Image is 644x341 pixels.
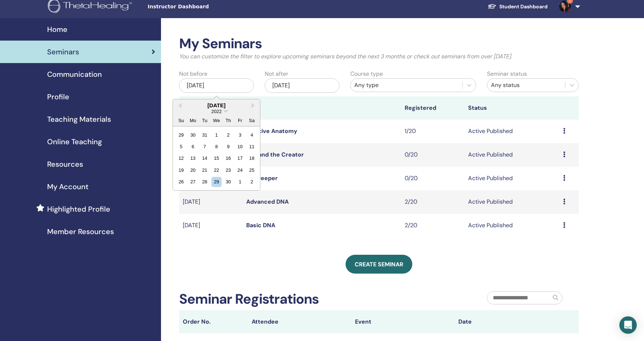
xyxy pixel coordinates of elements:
[223,115,233,125] div: Th
[47,136,102,147] span: Online Teaching
[47,204,110,215] span: Highlighted Profile
[401,190,465,214] td: 2/20
[188,130,198,140] div: Choose Monday, May 30th, 2022
[47,69,102,80] span: Communication
[246,151,304,158] a: You and the Creator
[465,120,560,143] td: Active Published
[265,70,288,78] label: Not after
[223,142,233,151] div: Choose Thursday, June 9th, 2022
[401,143,465,167] td: 0/20
[173,99,260,191] div: Choose Date
[47,226,114,237] span: Member Resources
[619,316,637,334] div: Open Intercom Messenger
[200,165,210,175] div: Choose Tuesday, June 21st, 2022
[179,291,319,308] h2: Seminar Registrations
[200,142,210,151] div: Choose Tuesday, June 7th, 2022
[351,310,455,333] th: Event
[355,261,403,268] span: Create seminar
[246,174,278,182] a: Dig Deeper
[465,167,560,190] td: Active Published
[200,115,210,125] div: Tu
[176,165,186,175] div: Choose Sunday, June 19th, 2022
[401,214,465,237] td: 2/20
[47,91,69,102] span: Profile
[174,100,185,112] button: Previous Month
[223,177,233,187] div: Choose Thursday, June 30th, 2022
[188,142,198,151] div: Choose Monday, June 6th, 2022
[247,115,257,125] div: Sa
[200,130,210,140] div: Choose Tuesday, May 31st, 2022
[211,177,221,187] div: Choose Wednesday, June 29th, 2022
[223,153,233,163] div: Choose Thursday, June 16th, 2022
[179,96,243,120] th: Seminar
[179,78,254,93] div: [DATE]
[401,96,465,120] th: Registered
[246,127,297,135] a: Intuitive Anatomy
[465,190,560,214] td: Active Published
[47,24,67,35] span: Home
[179,36,579,52] h2: My Seminars
[350,70,383,78] label: Course type
[465,96,560,120] th: Status
[148,3,256,11] span: Instructor Dashboard
[488,3,496,9] img: graduation-cap-white.svg
[346,255,412,274] a: Create seminar
[176,130,186,140] div: Choose Sunday, May 29th, 2022
[559,1,571,12] img: default.jpg
[247,153,257,163] div: Choose Saturday, June 18th, 2022
[401,167,465,190] td: 0/20
[235,130,245,140] div: Choose Friday, June 3rd, 2022
[235,115,245,125] div: Fr
[491,81,561,90] div: Any status
[235,177,245,187] div: Choose Friday, July 1st, 2022
[455,310,558,333] th: Date
[248,100,259,112] button: Next Month
[211,115,221,125] div: We
[465,143,560,167] td: Active Published
[211,109,222,114] span: 2022
[179,190,243,214] td: [DATE]
[248,310,351,333] th: Attendee
[247,177,257,187] div: Choose Saturday, July 2nd, 2022
[188,115,198,125] div: Mo
[188,165,198,175] div: Choose Monday, June 20th, 2022
[465,214,560,237] td: Active Published
[211,153,221,163] div: Choose Wednesday, June 15th, 2022
[176,115,186,125] div: Su
[235,153,245,163] div: Choose Friday, June 17th, 2022
[354,81,459,90] div: Any type
[247,130,257,140] div: Choose Saturday, June 4th, 2022
[223,130,233,140] div: Choose Thursday, June 2nd, 2022
[179,70,207,78] label: Not before
[188,153,198,163] div: Choose Monday, June 13th, 2022
[176,153,186,163] div: Choose Sunday, June 12th, 2022
[47,46,79,57] span: Seminars
[211,142,221,151] div: Choose Wednesday, June 8th, 2022
[211,130,221,140] div: Choose Wednesday, June 1st, 2022
[175,129,257,187] div: Month June, 2022
[265,78,339,93] div: [DATE]
[223,165,233,175] div: Choose Thursday, June 23rd, 2022
[47,159,83,170] span: Resources
[200,177,210,187] div: Choose Tuesday, June 28th, 2022
[176,177,186,187] div: Choose Sunday, June 26th, 2022
[401,120,465,143] td: 1/20
[179,310,248,333] th: Order No.
[179,52,579,61] p: You can customize the filter to explore upcoming seminars beyond the next 3 months or check out s...
[173,102,260,108] div: [DATE]
[176,142,186,151] div: Choose Sunday, June 5th, 2022
[179,214,243,237] td: [DATE]
[246,221,275,229] a: Basic DNA
[246,198,289,205] a: Advanced DNA
[211,165,221,175] div: Choose Wednesday, June 22nd, 2022
[47,114,111,125] span: Teaching Materials
[235,165,245,175] div: Choose Friday, June 24th, 2022
[487,70,527,78] label: Seminar status
[247,142,257,151] div: Choose Saturday, June 11th, 2022
[235,142,245,151] div: Choose Friday, June 10th, 2022
[200,153,210,163] div: Choose Tuesday, June 14th, 2022
[47,181,88,192] span: My Account
[247,165,257,175] div: Choose Saturday, June 25th, 2022
[188,177,198,187] div: Choose Monday, June 27th, 2022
